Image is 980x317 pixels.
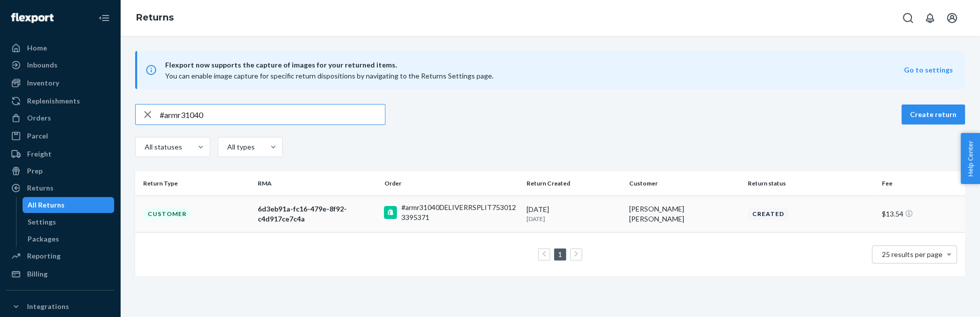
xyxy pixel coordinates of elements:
[136,12,174,23] a: Returns
[6,298,114,314] button: Integrations
[629,204,740,224] div: [PERSON_NAME] [PERSON_NAME]
[882,250,942,258] span: 25 results per page
[6,180,114,196] a: Returns
[527,214,621,223] p: [DATE]
[28,234,59,244] div: Packages
[527,204,621,223] div: [DATE]
[6,266,114,282] a: Billing
[27,251,61,261] div: Reporting
[942,8,962,28] button: Open account menu
[160,104,385,124] input: Search returns by rma, id, tracking number
[878,195,965,232] td: $13.54
[28,200,65,210] div: All Returns
[401,202,518,222] div: #armr31040DELIVERRSPLIT7530123395371
[523,171,625,195] th: Return Created
[165,59,904,71] span: Flexport now supports the capture of images for your returned items.
[27,78,59,88] div: Inventory
[920,8,940,28] button: Open notifications
[878,171,965,195] th: Fee
[27,96,80,106] div: Replenishments
[128,3,182,32] ol: breadcrumbs
[6,57,114,73] a: Inbounds
[94,8,114,28] button: Close Navigation
[625,171,744,195] th: Customer
[27,149,52,159] div: Freight
[227,142,253,152] div: All types
[11,13,54,23] img: Flexport logo
[6,110,114,126] a: Orders
[27,183,54,193] div: Returns
[28,217,56,227] div: Settings
[6,128,114,144] a: Parcel
[27,166,43,176] div: Prep
[898,8,918,28] button: Open Search Box
[258,204,376,224] div: 6d3eb91a-fc16-479e-8f92-c4d917ce7c4a
[380,171,522,195] th: Order
[6,40,114,56] a: Home
[27,113,51,123] div: Orders
[904,65,953,75] button: Go to settings
[23,231,115,247] a: Packages
[27,131,48,141] div: Parcel
[6,248,114,264] a: Reporting
[6,93,114,109] a: Replenishments
[6,163,114,179] a: Prep
[556,250,564,258] a: Page 1 is your current page
[6,75,114,91] a: Inventory
[23,214,115,230] a: Settings
[254,171,380,195] th: RMA
[960,133,980,184] button: Help Center
[6,146,114,162] a: Freight
[27,43,47,53] div: Home
[143,207,191,220] div: Customer
[27,301,69,311] div: Integrations
[744,171,878,195] th: Return status
[27,60,58,70] div: Inbounds
[145,142,181,152] div: All statuses
[748,207,789,220] div: Created
[23,197,115,213] a: All Returns
[901,104,965,124] button: Create return
[135,171,254,195] th: Return Type
[27,269,48,279] div: Billing
[165,71,494,80] span: You can enable image capture for specific return dispositions by navigating to the Returns Settin...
